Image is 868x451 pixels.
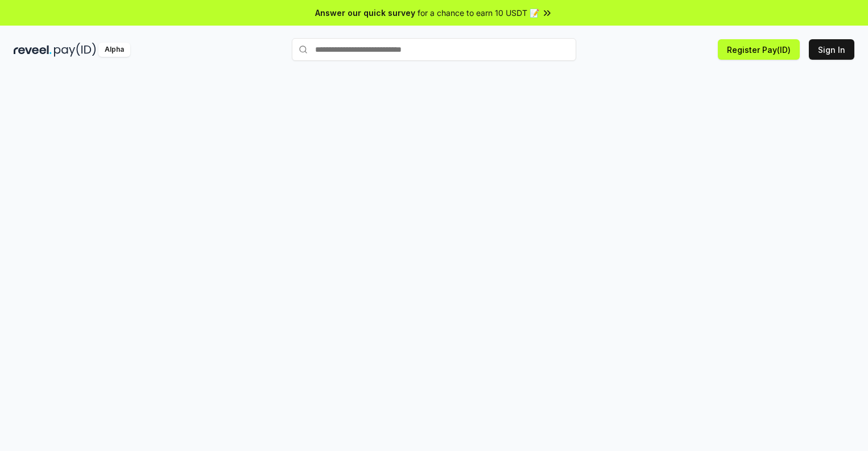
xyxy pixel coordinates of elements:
[315,7,415,19] span: Answer our quick survey
[54,43,96,57] img: pay_id
[14,43,52,57] img: reveel_dark
[418,7,539,19] span: for a chance to earn 10 USDT 📝
[98,43,130,57] div: Alpha
[718,39,800,60] button: Register Pay(ID)
[809,39,854,60] button: Sign In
